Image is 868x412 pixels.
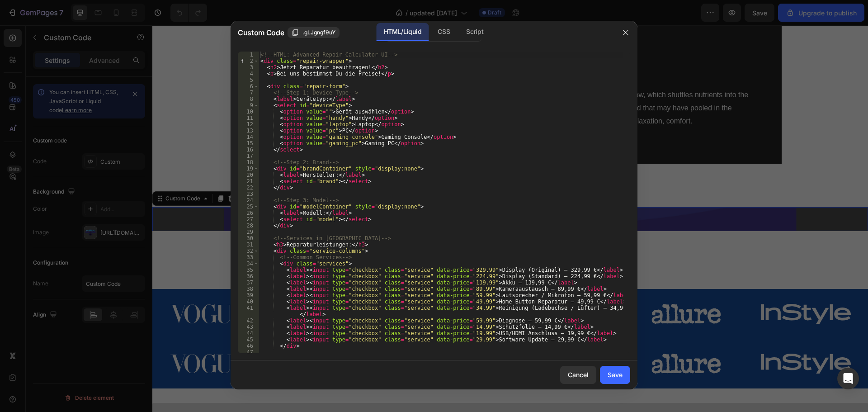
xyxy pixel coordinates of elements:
div: 39 [238,292,259,298]
div: Save [608,370,623,379]
button: Cancel [560,366,596,384]
img: gempages_568588288374342688-86d928c1-e015-4637-bcc1-17feaac17fe5.svg [239,321,350,356]
div: 36 [238,273,259,279]
div: Script [459,23,491,41]
div: 40 [238,298,259,305]
div: HTML/Liquid [377,23,429,41]
p: Wertgarantie se [381,38,607,51]
div: 30 [238,235,259,242]
div: 7 [238,90,259,96]
div: Custom Code [11,169,50,177]
div: 43 [238,324,259,330]
img: gempages_568588288374342688-0fb24b39-6e3e-444a-a6d6-24f41304c552.svg [120,271,231,306]
div: 1 [238,52,259,58]
div: 31 [238,242,259,248]
div: 28 [238,223,259,229]
div: 12 [238,121,259,128]
div: 18 [238,159,259,166]
div: 27 [238,216,259,223]
div: 32 [238,248,259,254]
div: 22 [238,185,259,191]
div: 9 [238,102,259,109]
div: 25 [238,204,259,210]
button: Save [600,366,630,384]
div: Cancel [568,370,589,379]
div: 15 [238,140,259,147]
div: 41 [238,305,259,317]
div: 29 [238,229,259,235]
div: 46 [238,343,259,349]
div: 47 [238,349,259,355]
img: gempages_568588288374342688-0fb24b39-6e3e-444a-a6d6-24f41304c552.svg [479,321,590,356]
img: gempages_568588288374342688-b10d70e1-4ed6-42d4-ab57-a1e2ecb77f68.svg [359,321,470,356]
div: 21 [238,178,259,185]
div: 44 [238,330,259,336]
img: gempages_568588288374342688-0fb24b39-6e3e-444a-a6d6-24f41304c552.svg [479,271,590,306]
div: 3 [238,64,259,71]
p: Massage guns increase blood flow, which shuttles nutrients into the muscle while also removing bl... [381,63,607,102]
img: gempages_568588288374342688-86d928c1-e015-4637-bcc1-17feaac17fe5.svg [239,271,350,306]
div: 8 [238,96,259,102]
img: gempages_568588288374342688-b10d70e1-4ed6-42d4-ab57-a1e2ecb77f68.svg [359,271,470,306]
div: 11 [238,115,259,121]
img: gempages_568588288374342688-0fb24b39-6e3e-444a-a6d6-24f41304c552.svg [120,321,231,356]
div: 23 [238,191,259,197]
div: 5 [238,77,259,83]
div: 33 [238,254,259,260]
div: 38 [238,286,259,292]
div: 20 [238,172,259,178]
div: 19 [238,166,259,172]
div: CSS [430,23,457,41]
div: 37 [238,279,259,286]
div: 35 [238,267,259,273]
span: Custom Code [238,27,284,38]
div: 10 [238,109,259,115]
div: 14 [238,134,259,140]
div: 26 [238,210,259,216]
div: 42 [238,317,259,324]
div: 34 [238,260,259,267]
div: 4 [238,71,259,77]
div: 6 [238,83,259,90]
div: 16 [238,147,259,153]
div: 2 [238,58,259,64]
div: 24 [238,197,259,204]
div: 45 [238,336,259,343]
img: gempages_568588288374342688-86d928c1-e015-4637-bcc1-17feaac17fe5.svg [598,271,709,306]
div: 17 [238,153,259,159]
div: Open Intercom Messenger [837,368,859,389]
div: 13 [238,128,259,134]
span: .gLJgngf9uY [302,28,335,37]
img: gempages_568588288374342688-86d928c1-e015-4637-bcc1-17feaac17fe5.svg [598,321,709,356]
button: .gLJgngf9uY [288,27,340,38]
